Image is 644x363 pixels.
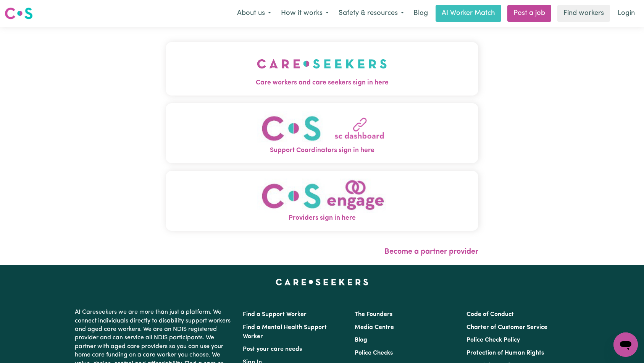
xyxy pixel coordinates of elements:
[166,213,479,223] span: Providers sign in here
[466,337,520,343] a: Police Check Policy
[166,146,479,156] span: Support Coordinators sign in here
[5,5,33,22] a: Careseekers logo
[232,5,276,21] button: About us
[613,332,638,357] iframe: Button to launch messaging window
[355,311,392,318] a: The Founders
[166,171,479,231] button: Providers sign in here
[243,324,327,340] a: Find a Mental Health Support Worker
[466,350,544,356] a: Protection of Human Rights
[507,5,551,22] a: Post a job
[613,5,639,22] a: Login
[166,78,479,88] span: Care workers and care seekers sign in here
[355,337,367,343] a: Blog
[243,311,307,318] a: Find a Support Worker
[384,248,478,256] a: Become a partner provider
[355,324,394,331] a: Media Centre
[466,324,547,331] a: Charter of Customer Service
[466,311,514,318] a: Code of Conduct
[5,6,33,20] img: Careseekers logo
[166,42,479,96] button: Care workers and care seekers sign in here
[243,346,302,352] a: Post your care needs
[166,103,479,163] button: Support Coordinators sign in here
[334,5,409,21] button: Safety & resources
[276,5,334,21] button: How it works
[557,5,610,22] a: Find workers
[409,5,433,22] a: Blog
[436,5,501,22] a: AI Worker Match
[355,350,393,356] a: Police Checks
[276,279,368,285] a: Careseekers home page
